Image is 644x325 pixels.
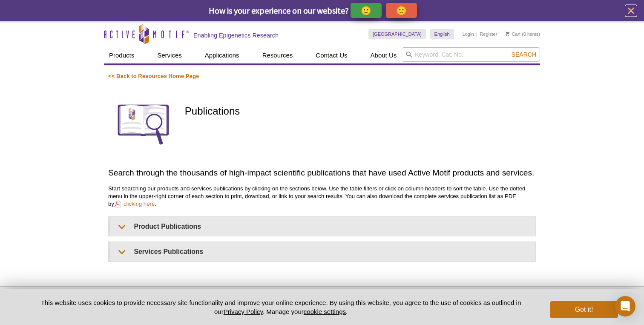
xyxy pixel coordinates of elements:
[110,217,535,236] summary: Product Publications
[152,47,187,63] a: Services
[108,167,536,178] h2: Search through the thousands of high-impact scientific publications that have used Active Motif p...
[110,242,535,261] summary: Services Publications
[310,47,352,63] a: Contact Us
[104,47,139,63] a: Products
[396,5,407,16] p: 🙁
[108,185,536,208] p: Start searching our products and services publications by clicking on the sections below. Use the...
[108,73,199,79] a: << Back to Resources Home Page
[114,200,155,208] a: clicking here
[550,301,618,318] button: Got it!
[185,106,536,118] h1: Publications
[224,308,263,315] a: Privacy Policy
[26,298,536,316] p: This website uses cookies to provide necessary site functionality and improve your online experie...
[361,5,371,16] p: 🙂
[108,89,178,159] img: Publications
[480,31,497,37] a: Register
[512,51,536,58] span: Search
[626,6,636,16] button: close
[104,287,202,321] img: Active Motif,
[304,308,346,315] button: cookie settings
[509,51,539,58] button: Search
[200,47,244,63] a: Applications
[430,29,454,39] a: English
[463,31,474,37] a: Login
[402,47,540,62] input: Keyword, Cat. No.
[365,47,402,63] a: About Us
[615,296,635,316] div: Open Intercom Messenger
[209,5,349,16] span: How is your experience on our website?
[368,29,426,39] a: [GEOGRAPHIC_DATA]
[476,29,477,39] li: |
[193,32,279,39] h2: Enabling Epigenetics Research
[506,32,509,36] img: Your Cart
[257,47,298,63] a: Resources
[506,29,540,39] li: (0 items)
[506,31,520,37] a: Cart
